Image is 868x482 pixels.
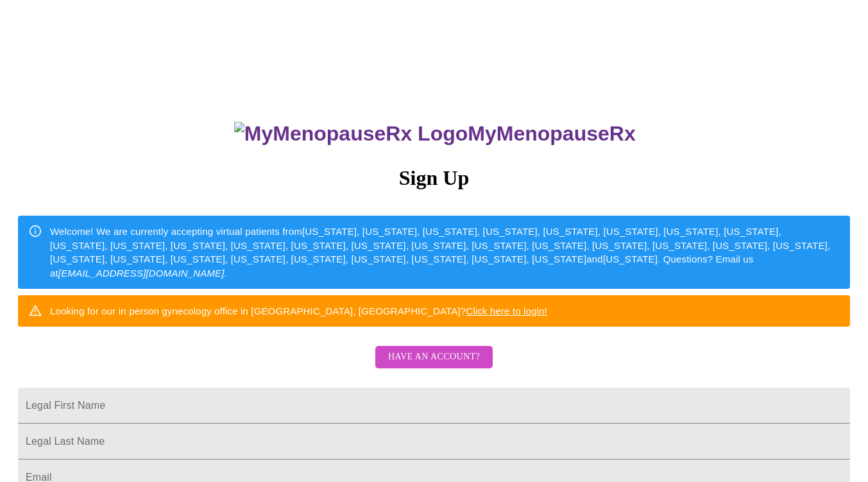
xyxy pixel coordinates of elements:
a: Have an account? [372,360,496,371]
h3: MyMenopauseRx [20,122,851,146]
button: Have an account? [375,346,493,368]
em: [EMAIL_ADDRESS][DOMAIN_NAME] [58,268,225,279]
div: Looking for our in person gynecology office in [GEOGRAPHIC_DATA], [GEOGRAPHIC_DATA]? [50,299,547,323]
a: Click here to login! [466,306,547,316]
img: MyMenopauseRx Logo [234,122,468,146]
h3: Sign Up [18,166,850,190]
div: Welcome! We are currently accepting virtual patients from [US_STATE], [US_STATE], [US_STATE], [US... [50,219,840,285]
span: Have an account? [388,349,480,365]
